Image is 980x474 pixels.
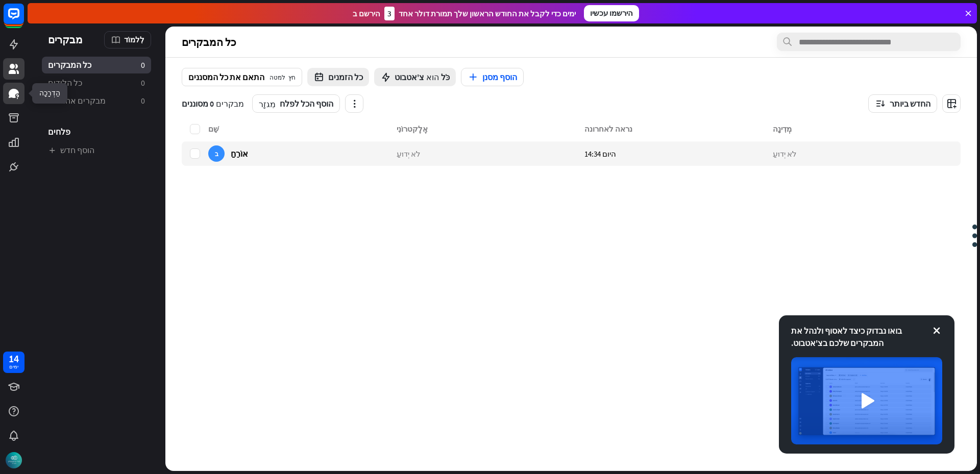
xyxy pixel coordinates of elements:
[3,352,24,373] a: 14 ימים
[9,363,18,370] font: ימים
[397,124,428,134] font: אֶלֶקטרוֹנִי
[141,78,145,88] font: 0
[48,95,106,106] font: מבקרים אחרונים
[395,72,424,82] font: צ'אטבוט
[188,72,264,82] font: התאם את כל המסננים
[397,148,421,158] font: לֹא יְדוּעַ
[182,36,236,48] font: כל המבקרים
[328,72,363,82] font: כל הזמנים
[141,60,145,70] font: 0
[124,35,144,44] font: לִלמוֹד
[791,357,942,444] img: תְמוּנָה
[307,68,369,86] button: כל הזמנים
[890,98,930,109] font: החדש ביותר
[426,72,439,82] font: הוא
[48,33,83,46] font: מבקרים
[9,352,19,365] font: 14
[208,124,219,134] font: שֵׁם
[590,8,633,18] font: הירשמו עכשיו
[216,98,244,109] font: מבקרים
[584,124,632,134] font: נראה לאחרונה
[252,94,340,113] button: מִגזָרהוסף הכל לפלח
[868,94,937,113] button: החדש ביותר
[773,124,792,134] font: מְדִינָה
[60,145,94,155] font: הוסף חדש
[773,148,797,158] font: לֹא יְדוּעַ
[441,72,450,82] font: כֹּל
[231,148,248,158] font: אוֹרֵחַ
[48,78,82,88] font: כל הלידים
[280,98,333,109] font: הוסף הכל לפלח
[42,92,151,109] a: מבקרים אחרונים 0
[8,4,39,35] button: פתיחת ווידג'ט הצ'אט של LiveChat
[461,68,524,86] button: הוסף מסנן
[399,9,576,18] font: ימים כדי לקבל את החודש הראשון שלך תמורת דולר אחד
[48,60,91,70] font: כל המבקרים
[42,74,151,91] a: כל הלידים 0
[141,95,145,106] font: 0
[791,326,902,348] font: בואו נבדוק כיצד לאסוף ולנהל את המבקרים שלכם בצ'אטבוט.
[353,9,380,18] font: הירשם ב
[387,9,391,18] font: 3
[584,148,616,158] font: היום 14:34
[182,98,214,109] font: 0 מסוננים
[215,149,218,157] font: ב
[269,74,296,80] font: חץ למטה
[48,127,70,137] font: פלחים
[259,99,276,108] font: מִגזָר
[482,72,517,82] font: הוסף מסנן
